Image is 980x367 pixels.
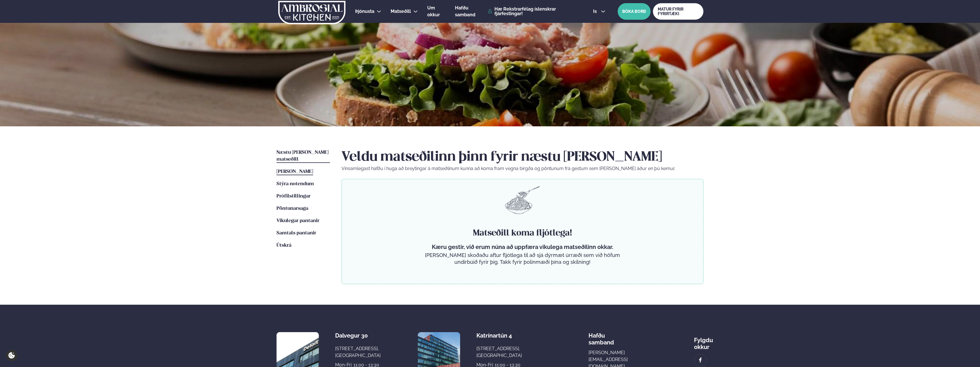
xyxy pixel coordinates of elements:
div: Fylgdu okkur [694,332,713,350]
a: Samtals pantanir [277,230,316,237]
span: Hafðu samband [455,5,475,17]
a: Útskrá [277,242,291,249]
span: Stýra notendum [277,181,314,186]
button: is [589,9,610,14]
span: Um okkur [427,5,440,17]
span: Hafðu samband [589,328,614,346]
a: Prófílstillingar [277,193,311,200]
a: Pöntunarsaga [277,205,308,212]
p: Kæru gestir, við erum núna að uppfæra vikulega matseðilinn okkar. [423,244,622,250]
a: Stýra notendum [277,181,314,188]
span: Útskrá [277,243,291,248]
h2: Veldu matseðilinn þinn fyrir næstu [PERSON_NAME] [341,149,703,165]
span: Þjónusta [355,9,374,14]
span: [PERSON_NAME] [277,169,313,174]
a: Vikulegar pantanir [277,218,319,224]
a: [PERSON_NAME] [277,168,313,175]
span: Samtals pantanir [277,231,316,236]
p: [PERSON_NAME] skoðaðu aftur fljótlega til að sjá dýrmæt úrræði sem við höfum undirbúið fyrir þig.... [423,252,622,266]
span: Matseðill [391,9,411,14]
button: BÓKA BORÐ [618,3,651,20]
h4: Matseðill koma fljótlega! [423,228,622,239]
span: is [593,9,599,14]
div: Katrínartún 4 [476,332,522,339]
div: [STREET_ADDRESS], [GEOGRAPHIC_DATA] [335,345,381,359]
a: Hafðu samband [455,5,485,18]
a: MATUR FYRIR FYRIRTÆKI [653,3,703,20]
a: Þjónusta [355,8,374,15]
a: Næstu [PERSON_NAME] matseðill [277,149,330,163]
span: Prófílstillingar [277,194,311,199]
a: Matseðill [391,8,411,15]
img: logo [278,1,346,24]
span: Pöntunarsaga [277,206,308,211]
span: Næstu [PERSON_NAME] matseðill [277,150,329,162]
img: pasta [505,186,540,214]
a: Hæ Rekstrarfélag íslenskrar fjárfestingar! [488,7,580,16]
img: image alt [697,357,703,364]
a: image alt [694,354,706,366]
div: Dalvegur 30 [335,332,381,339]
p: Vinsamlegast hafðu í huga að breytingar á matseðlinum kunna að koma fram vegna birgða og pöntunum... [341,165,703,172]
span: Vikulegar pantanir [277,218,319,223]
a: Um okkur [427,5,446,18]
div: [STREET_ADDRESS], [GEOGRAPHIC_DATA] [476,345,522,359]
a: Cookie settings [6,350,17,361]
